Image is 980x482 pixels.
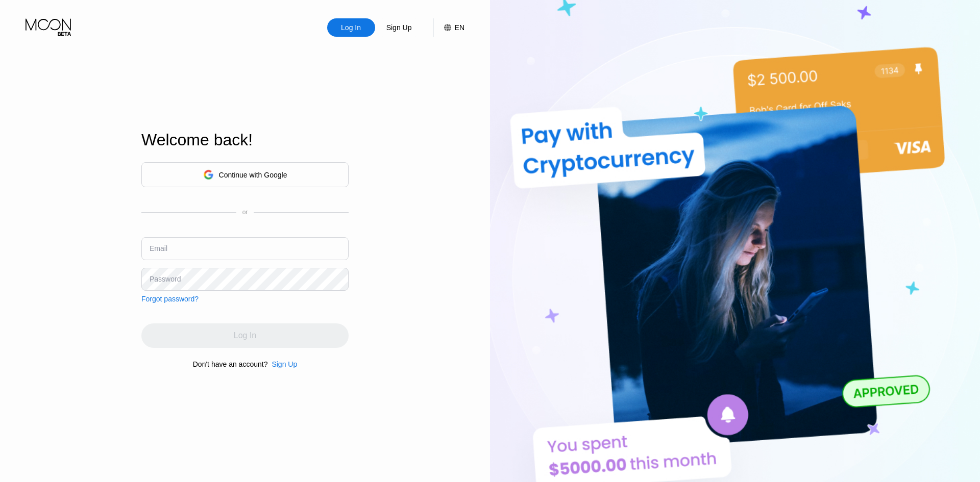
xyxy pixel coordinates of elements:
[433,18,464,37] div: EN
[340,22,362,33] div: Log In
[141,131,349,149] div: Welcome back!
[242,209,248,216] div: or
[141,295,199,303] div: Forgot password?
[455,23,464,32] div: EN
[385,22,413,33] div: Sign Up
[327,18,375,37] div: Log In
[141,162,349,187] div: Continue with Google
[375,18,423,37] div: Sign Up
[272,360,297,368] div: Sign Up
[219,171,287,179] div: Continue with Google
[267,360,297,368] div: Sign Up
[150,275,181,283] div: Password
[193,360,268,368] div: Don't have an account?
[150,244,167,252] div: Email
